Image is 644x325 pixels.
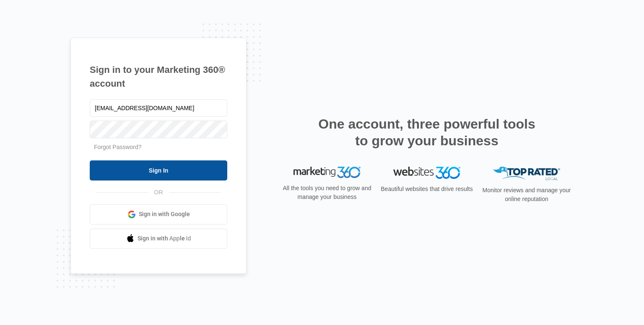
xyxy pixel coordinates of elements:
[90,204,227,224] a: Sign in with Google
[480,186,574,204] p: Monitor reviews and manage your online reputation
[280,184,374,201] p: All the tools you need to grow and manage your business
[493,167,560,181] img: Top Rated Local
[90,63,227,90] h1: Sign in to your Marketing 360® account
[90,99,227,117] input: Email
[393,167,460,179] img: Websites 360
[90,229,227,249] a: Sign in with Apple Id
[90,160,227,181] input: Sign In
[139,210,190,219] span: Sign in with Google
[380,185,474,193] p: Beautiful websites that drive results
[94,144,142,150] a: Forgot Password?
[138,234,191,243] span: Sign in with Apple Id
[148,188,169,197] span: OR
[316,116,538,149] h2: One account, three powerful tools to grow your business
[293,167,361,178] img: Marketing 360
